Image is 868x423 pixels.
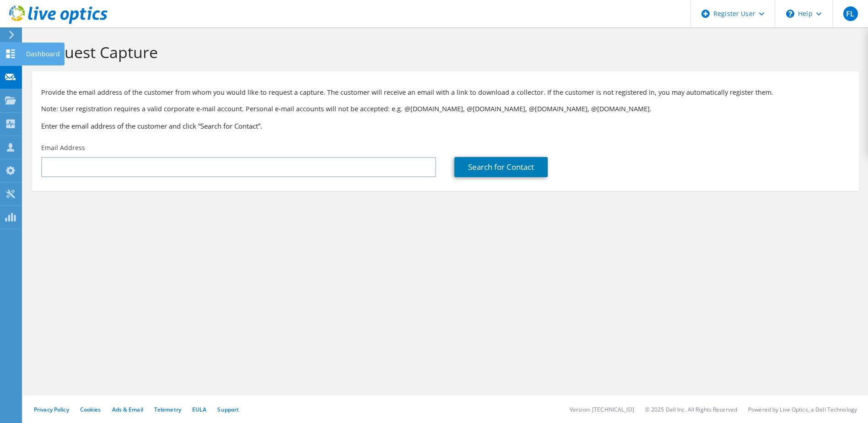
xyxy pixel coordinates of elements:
[112,406,143,413] a: Ads & Email
[80,406,101,413] a: Cookies
[645,406,737,413] li: © 2025 Dell Inc. All Rights Reserved
[154,406,181,413] a: Telemetry
[41,121,850,131] h3: Enter the email address of the customer and click “Search for Contact”.
[41,143,85,152] label: Email Address
[41,87,850,98] p: Provide the email address of the customer from whom you would like to request a capture. The cust...
[22,43,65,65] div: Dashboard
[843,6,858,21] span: FL
[786,10,794,18] svg: \n
[37,43,850,62] h1: Request Capture
[748,406,857,413] li: Powered by Live Optics, a Dell Technology
[454,157,548,177] a: Search for Contact
[570,406,634,413] li: Version: [TECHNICAL_ID]
[41,104,850,114] p: Note: User registration requires a valid corporate e-mail account. Personal e-mail accounts will ...
[192,406,206,413] a: EULA
[217,406,239,413] a: Support
[34,406,69,413] a: Privacy Policy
